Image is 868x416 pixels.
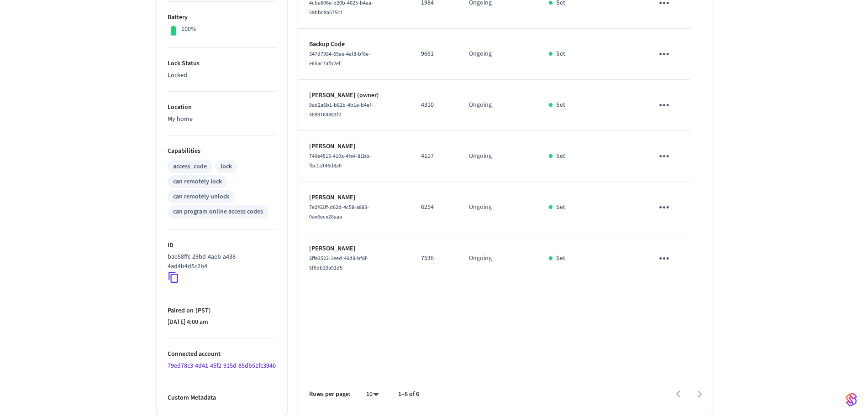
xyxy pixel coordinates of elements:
[168,114,276,124] p: My home
[168,71,276,80] p: Locked
[168,13,276,22] p: Battery
[173,177,222,187] div: can remotely lock
[458,182,538,233] td: Ongoing
[309,101,373,119] span: 9ad2a6b1-b82b-4b1e-b4ef-4899164483f2
[194,306,211,315] span: ( PST )
[168,252,273,271] p: bae58ffc-29bd-4aeb-a438-4ad4b4d5c2b4
[181,25,196,34] p: 100%
[309,203,369,221] span: 7e2f62ff-d62d-4c58-a883-0ae6ece28aaa
[458,131,538,182] td: Ongoing
[421,49,447,59] p: 9661
[309,91,400,100] p: [PERSON_NAME] (owner)
[168,103,276,112] p: Location
[221,162,232,172] div: lock
[309,244,400,254] p: [PERSON_NAME]
[168,146,276,156] p: Capabilities
[556,100,565,110] p: Set
[173,192,229,202] div: can remotely unlock
[309,142,400,151] p: [PERSON_NAME]
[168,361,276,370] a: 79ed78c3-4d41-45f2-915d-85db51fc3940
[362,388,384,401] div: 10
[458,233,538,284] td: Ongoing
[168,317,276,327] p: [DATE] 4:00 am
[168,241,276,250] p: ID
[309,390,351,399] p: Rows per page:
[421,203,447,212] p: 6254
[309,40,400,49] p: Backup Code
[168,349,276,359] p: Connected account
[458,80,538,131] td: Ongoing
[309,50,370,68] span: 347d7984-65ae-4af8-bf6e-e65ac7afb2ef
[168,393,276,403] p: Custom Metadata
[309,255,368,272] span: 3ffe3522-1eed-46d8-bf8f-5f5db29a91d5
[846,392,857,407] img: SeamLogoGradient.69752ec5.svg
[168,306,276,316] p: Paired on
[556,203,565,212] p: Set
[458,29,538,80] td: Ongoing
[173,162,207,172] div: access_code
[556,49,565,59] p: Set
[421,100,447,110] p: 4310
[168,59,276,68] p: Lock Status
[421,254,447,263] p: 7536
[173,207,263,217] div: can program online access codes
[421,151,447,161] p: 4107
[398,390,419,399] p: 1–6 of 6
[309,152,371,170] span: 740e4515-410a-4fe4-81bb-f8c1a146d8a0
[556,151,565,161] p: Set
[556,254,565,263] p: Set
[309,193,400,203] p: [PERSON_NAME]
